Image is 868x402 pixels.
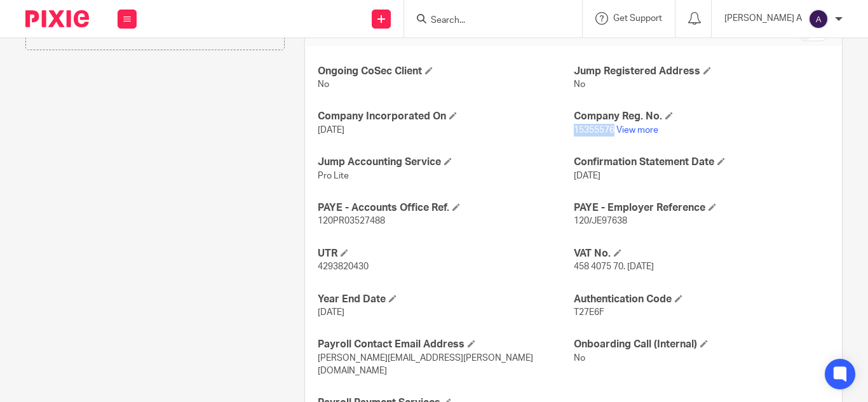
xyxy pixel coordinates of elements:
[574,110,829,123] h4: Company Reg. No.
[574,80,585,89] span: No
[318,201,573,215] h4: PAYE - Accounts Office Ref.
[318,126,344,135] span: [DATE]
[318,156,573,169] h4: Jump Accounting Service
[574,201,829,215] h4: PAYE - Employer Reference
[318,217,385,225] span: 120PR03527488
[318,338,573,351] h4: Payroll Contact Email Address
[318,65,573,78] h4: Ongoing CoSec Client
[724,12,802,25] p: [PERSON_NAME] A
[318,308,344,317] span: [DATE]
[574,65,829,78] h4: Jump Registered Address
[574,293,829,306] h4: Authentication Code
[574,217,627,225] span: 120/JE97638
[318,110,573,123] h4: Company Incorporated On
[318,171,349,180] span: Pro Lite
[574,308,604,317] span: T27E6F
[574,247,829,260] h4: VAT No.
[808,9,829,29] img: svg%3E
[574,126,614,135] span: 15355576
[318,80,329,89] span: No
[318,293,573,306] h4: Year End Date
[574,354,585,363] span: No
[574,338,829,351] h4: Onboarding Call (Internal)
[318,354,533,375] span: [PERSON_NAME][EMAIL_ADDRESS][PERSON_NAME][DOMAIN_NAME]
[318,247,573,260] h4: UTR
[574,156,829,169] h4: Confirmation Statement Date
[318,262,369,271] span: 4293820430
[574,262,654,271] span: 458 4075 70. [DATE]
[430,15,544,27] input: Search
[574,171,600,180] span: [DATE]
[613,14,662,23] span: Get Support
[25,10,89,27] img: Pixie
[616,126,658,135] a: View more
